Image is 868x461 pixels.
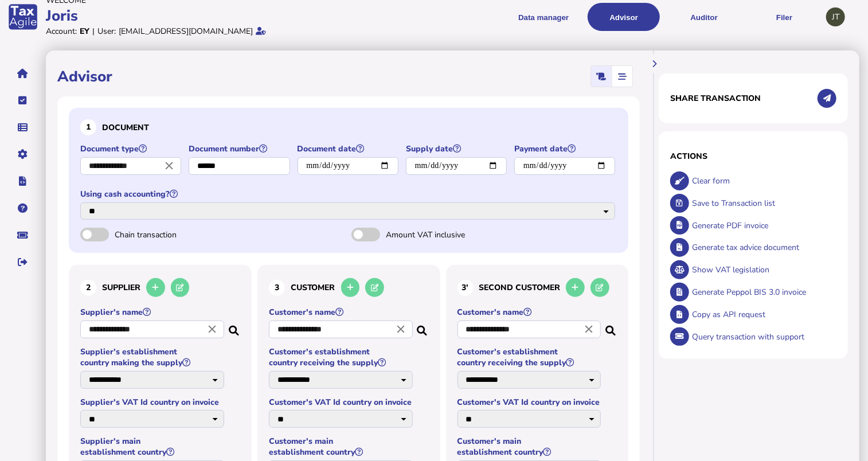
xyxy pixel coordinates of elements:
[670,327,689,346] button: Query transaction with support
[80,346,226,368] label: Supplier's establishment country making the supply
[458,346,603,368] label: Customer's establishment country receiving the supply
[605,322,617,331] i: Search a customer in the database
[298,143,400,154] label: Document date
[80,307,226,318] label: Supplier's name
[206,323,218,335] i: Close
[80,189,617,200] label: Using cash accounting?
[566,278,585,297] button: Add a new thirdpary to the database
[92,26,95,37] div: |
[612,66,632,87] mat-button-toggle: Stepper view
[365,278,384,297] button: Edit selected customer in the database
[748,3,820,31] button: Filer
[269,397,415,408] label: Customer's VAT Id country on invoice
[458,307,603,318] label: Customer's name
[458,397,603,408] label: Customer's VAT Id country on invoice
[57,67,112,87] h1: Advisor
[436,3,821,31] menu: navigate products
[689,281,836,303] div: Generate Peppol BIS 3.0 invoice
[80,26,89,37] div: EY
[458,276,617,299] h3: second customer
[670,194,689,213] button: Save transaction
[80,143,183,183] app-field: Select a document type
[269,346,415,368] label: Customer's establishment country receiving the supply
[119,26,253,37] div: [EMAIL_ADDRESS][DOMAIN_NAME]
[189,143,291,154] label: Document number
[11,169,35,193] button: Developer hub links
[11,223,35,247] button: Raise a support ticket
[645,54,664,73] button: Hide
[689,170,836,192] div: Clear form
[46,26,77,37] div: Account:
[670,305,689,324] button: Copy data as API request body to clipboard
[80,397,226,408] label: Supplier's VAT Id country on invoice
[97,26,116,37] div: User:
[826,7,845,26] div: Profile settings
[269,276,429,299] h3: Customer
[670,260,689,279] button: Show VAT legislation
[507,3,580,31] button: Shows a dropdown of Data manager options
[670,216,689,235] button: Generate pdf
[80,143,183,154] label: Document type
[670,151,836,162] h1: Actions
[80,119,96,135] div: 1
[591,278,609,297] button: Edit selected thirdpary in the database
[11,115,35,139] button: Data manager
[269,280,285,296] div: 3
[146,278,165,297] button: Add a new supplier to the database
[668,3,740,31] button: Auditor
[670,93,761,104] h1: Share transaction
[11,61,35,85] button: Home
[670,171,689,190] button: Clear form data from invoice panel
[689,192,836,214] div: Save to Transaction list
[386,229,506,240] span: Amount VAT inclusive
[11,250,35,274] button: Sign out
[689,214,836,237] div: Generate PDF invoice
[689,303,836,326] div: Copy as API request
[417,322,429,331] i: Search for a dummy customer
[458,280,474,296] div: 3'
[18,127,28,128] i: Data manager
[458,436,603,458] label: Customer's main establishment country
[269,307,415,318] label: Customer's name
[46,6,431,26] div: Joris
[163,159,175,172] i: Close
[588,3,660,31] button: Shows a dropdown of VAT Advisor options
[689,259,836,281] div: Show VAT legislation
[11,88,35,112] button: Tasks
[514,143,617,154] label: Payment date
[80,119,617,135] h3: Document
[11,142,35,166] button: Manage settings
[689,326,836,348] div: Query transaction with support
[341,278,360,297] button: Add a new customer to the database
[256,27,266,35] i: Email verified
[269,436,415,458] label: Customer's main establishment country
[80,280,96,296] div: 2
[11,196,35,220] button: Help pages
[670,238,689,257] button: Generate tax advice document
[80,276,240,299] h3: Supplier
[689,236,836,259] div: Generate tax advice document
[818,89,836,108] button: Share transaction
[406,143,509,154] label: Supply date
[171,278,190,297] button: Edit selected supplier in the database
[115,229,235,240] span: Chain transaction
[582,323,595,335] i: Close
[229,322,240,331] i: Search for a dummy seller
[394,323,407,335] i: Close
[591,66,612,87] mat-button-toggle: Classic scrolling page view
[80,436,226,458] label: Supplier's main establishment country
